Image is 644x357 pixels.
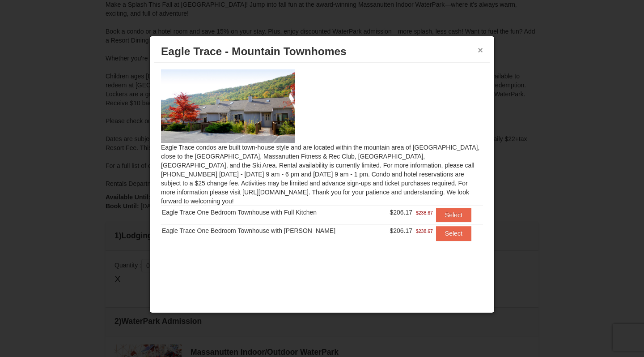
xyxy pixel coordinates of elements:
span: $238.67 [416,227,433,236]
span: $238.67 [416,208,433,217]
div: Eagle Trace One Bedroom Townhouse with [PERSON_NAME] [162,226,377,235]
span: $206.17 [390,227,413,234]
span: $206.17 [390,209,413,216]
div: Eagle Trace condos are built town-house style and are located within the mountain area of [GEOGRA... [154,63,490,258]
span: Eagle Trace - Mountain Townhomes [161,45,347,57]
div: Eagle Trace One Bedroom Townhouse with Full Kitchen [162,208,377,217]
button: Select [436,226,471,241]
button: × [478,46,483,55]
button: Select [436,208,471,222]
img: 19218983-1-9b289e55.jpg [161,69,295,143]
